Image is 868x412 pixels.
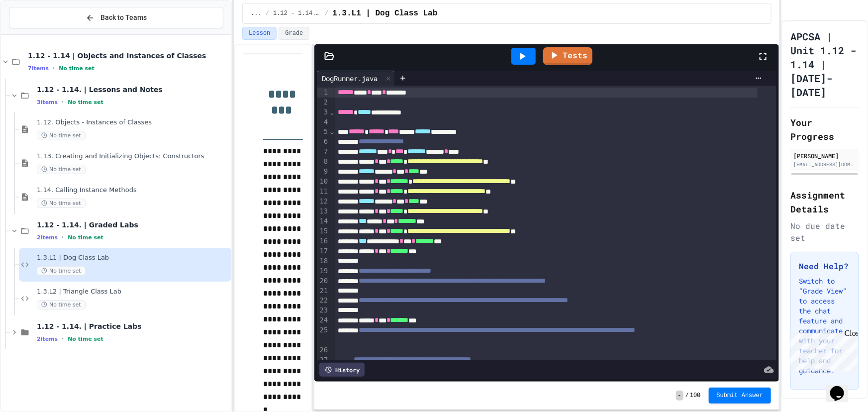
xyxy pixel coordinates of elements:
[68,99,103,105] span: No time set
[317,256,329,266] div: 18
[37,220,229,229] span: 1.12 - 1.14. | Graded Labs
[37,85,229,94] span: 1.12 - 1.14. | Lessons and Notes
[790,188,859,216] h2: Assignment Details
[9,7,223,28] button: Back to Teams
[59,65,95,72] span: No time set
[317,71,395,86] div: DogRunner.java
[317,286,329,296] div: 21
[37,152,229,161] span: 1.13. Creating and Initializing Objects: Constructors
[68,336,103,342] span: No time set
[799,260,851,272] h3: Need Help?
[317,98,329,107] div: 2
[37,165,86,174] span: No time set
[37,322,229,331] span: 1.12 - 1.14. | Practice Labs
[4,4,69,63] div: Chat with us now!Close
[37,118,229,127] span: 1.12. Objects - Instances of Classes
[319,363,365,377] div: History
[690,392,701,400] span: 100
[37,266,86,276] span: No time set
[685,392,689,400] span: /
[37,336,58,342] span: 2 items
[62,233,64,241] span: •
[279,27,309,40] button: Grade
[317,325,329,345] div: 25
[266,9,269,17] span: /
[317,88,329,98] div: 1
[317,187,329,197] div: 11
[62,335,64,343] span: •
[317,355,329,365] div: 27
[790,115,859,143] h2: Your Progress
[317,266,329,276] div: 19
[709,388,772,404] button: Submit Answer
[242,27,277,40] button: Lesson
[317,117,329,127] div: 4
[717,392,764,400] span: Submit Answer
[793,151,856,160] div: [PERSON_NAME]
[37,254,229,262] span: 1.3.L1 | Dog Class Lab
[793,161,856,168] div: [EMAIL_ADDRESS][DOMAIN_NAME]
[37,186,229,195] span: 1.14. Calling Instance Methods
[332,7,437,19] span: 1.3.L1 | Dog Class Lab
[317,73,383,84] div: DogRunner.java
[317,197,329,206] div: 12
[37,300,86,309] span: No time set
[62,98,64,106] span: •
[826,372,858,402] iframe: chat widget
[785,329,858,371] iframe: chat widget
[790,29,859,99] h1: APCSA | Unit 1.12 - 1.14 | [DATE]-[DATE]
[317,276,329,286] div: 20
[790,220,859,244] div: No due date set
[317,206,329,216] div: 13
[317,177,329,187] div: 10
[676,391,683,401] span: -
[37,199,86,208] span: No time set
[329,108,334,116] span: Fold line
[799,276,851,376] p: Switch to "Grade View" to access the chat feature and communicate with your teacher for help and ...
[329,127,334,135] span: Fold line
[317,167,329,177] div: 9
[317,216,329,226] div: 14
[317,315,329,325] div: 24
[317,137,329,147] div: 6
[317,107,329,117] div: 3
[28,51,229,60] span: 1.12 - 1.14 | Objects and Instances of Classes
[325,9,328,17] span: /
[37,99,58,105] span: 3 items
[317,226,329,236] div: 15
[317,157,329,167] div: 8
[37,131,86,140] span: No time set
[317,127,329,137] div: 5
[317,236,329,246] div: 16
[68,234,103,241] span: No time set
[317,345,329,355] div: 26
[37,288,229,296] span: 1.3.L2 | Triangle Class Lab
[317,296,329,306] div: 22
[317,306,329,315] div: 23
[273,9,321,17] span: 1.12 - 1.14. | Graded Labs
[100,12,147,23] span: Back to Teams
[28,65,49,72] span: 7 items
[53,64,55,72] span: •
[37,234,58,241] span: 2 items
[317,147,329,157] div: 7
[317,246,329,256] div: 17
[543,47,592,65] a: Tests
[251,9,262,17] span: ...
